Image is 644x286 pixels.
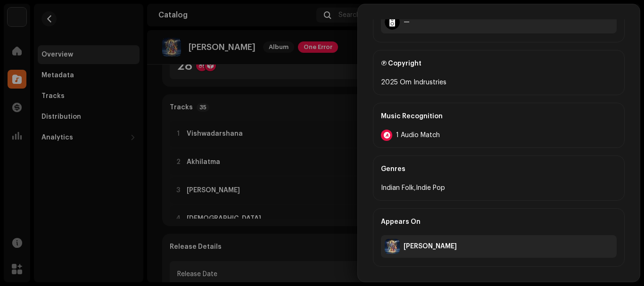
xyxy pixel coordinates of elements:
div: 2025 Om Indrustries [381,77,617,88]
div: Indian Folk,Indie Pop [381,182,617,194]
span: 1 Audio Match [396,131,440,139]
div: Appears On [381,209,617,235]
div: [PERSON_NAME] [404,243,457,250]
div: Ⓟ Copyright [381,50,617,77]
div: Genres [381,156,617,182]
div: Music Recognition [381,103,617,130]
img: 68d7cb35-2d7e-4ea8-a7f5-4e144aae12fb [385,239,400,254]
div: — [404,18,410,26]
